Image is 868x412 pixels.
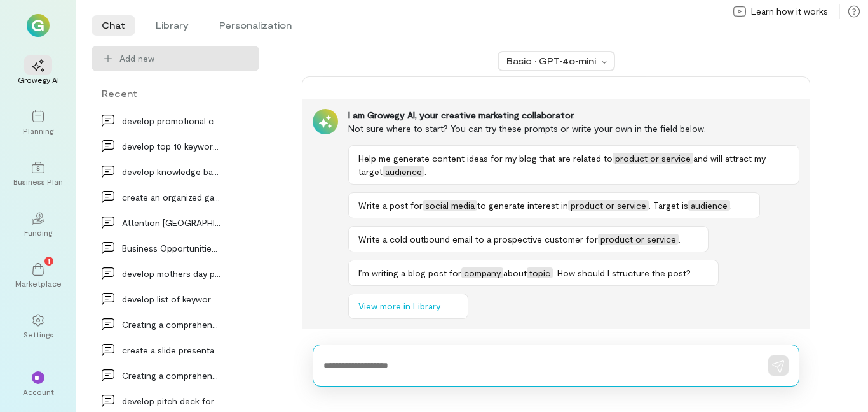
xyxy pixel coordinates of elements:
[18,75,59,85] div: Growegy AI
[24,227,52,238] div: Funding
[23,387,54,397] div: Account
[209,15,302,36] li: Personalization
[122,190,221,204] div: create an organized game plan for a playground di…
[348,192,760,218] button: Write a post forsocial mediato generate interest inproduct or service. Target isaudience.
[15,278,62,288] div: Marketplace
[122,267,221,280] div: develop mothers day promotional ad campaign for s…
[688,200,730,211] span: audience
[751,5,828,18] span: Learn how it works
[122,241,221,255] div: Business Opportunities for Drone Operators Makin…
[348,294,468,319] button: View more in Library
[348,145,799,185] button: Help me generate content ideas for my blog that are related toproduct or serviceand will attract ...
[423,200,477,211] span: social media
[13,176,63,187] div: Business Plan
[146,15,199,36] li: Library
[358,200,423,211] span: Write a post for
[122,165,221,178] div: develop knowledge base brief description for AI c…
[23,125,53,136] div: Planning
[348,109,799,122] div: I am Growegy AI, your creative marketing collaborator.
[122,216,221,229] div: Attention [GEOGRAPHIC_DATA] and [GEOGRAPHIC_DATA] residents!…
[598,234,679,245] span: product or service
[506,55,598,67] div: Basic · GPT‑4o‑mini
[122,292,221,306] div: develop list of keywords for box truck services w…
[92,87,259,100] div: Recent
[92,15,135,36] li: Chat
[358,267,461,278] span: I’m writing a blog post for
[122,114,221,127] div: develop promotional campaign for cleaning out tra…
[119,52,154,65] span: Add new
[477,200,568,211] span: to generate interest in
[424,166,426,177] span: .
[348,122,799,135] div: Not sure where to start? You can try these prompts or write your own in the field below.
[730,200,732,211] span: .
[358,153,613,164] span: Help me generate content ideas for my blog that are related to
[527,267,553,278] span: topic
[122,343,221,357] div: create a slide presentation from the following ou…
[348,260,719,286] button: I’m writing a blog post forcompanyabouttopic. How should I structure the post?
[568,200,649,211] span: product or service
[383,166,424,177] span: audience
[15,253,61,299] a: Marketplace
[15,151,61,197] a: Business Plan
[553,267,691,278] span: . How should I structure the post?
[358,300,440,313] span: View more in Library
[122,139,221,153] div: develop top 10 keywords for [DOMAIN_NAME] and th…
[679,234,681,245] span: .
[122,318,221,331] div: Creating a comprehensive SAT study program for a…
[15,100,61,146] a: Planning
[348,226,709,252] button: Write a cold outbound email to a prospective customer forproduct or service.
[15,202,61,248] a: Funding
[122,394,221,408] div: develop pitch deck for property company that is d…
[15,304,61,350] a: Settings
[358,234,598,245] span: Write a cold outbound email to a prospective customer for
[122,369,221,382] div: Creating a comprehensive SAT study program for a…
[461,267,503,278] span: company
[48,255,50,266] span: 1
[15,49,61,95] a: Growegy AI
[24,329,53,339] div: Settings
[649,200,688,211] span: . Target is
[613,153,693,164] span: product or service
[503,267,527,278] span: about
